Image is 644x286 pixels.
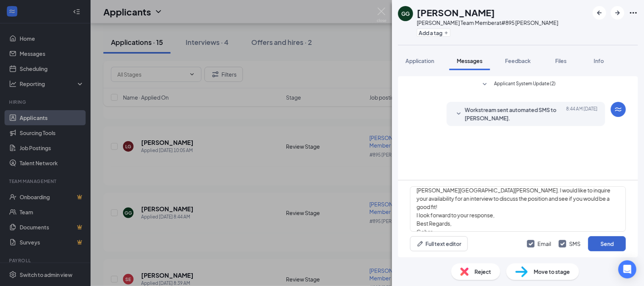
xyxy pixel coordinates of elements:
[480,80,489,89] svg: SmallChevronDown
[555,57,567,64] span: Files
[618,260,636,278] div: Open Intercom Messenger
[594,57,604,64] span: Info
[629,8,638,17] svg: Ellipses
[406,57,434,64] span: Application
[614,105,623,114] svg: WorkstreamLogo
[475,268,491,276] span: Reject
[494,80,556,89] span: Applicant System Update (2)
[505,57,531,64] span: Feedback
[454,109,463,118] svg: SmallChevronDown
[457,57,483,64] span: Messages
[566,106,598,122] span: [DATE] 8:44 AM
[593,6,606,20] button: ArrowLeftNew
[480,80,556,89] button: SmallChevronDownApplicant System Update (2)
[613,8,622,17] svg: ArrowRight
[417,19,558,26] div: [PERSON_NAME] Team Member at #895 [PERSON_NAME]
[465,106,564,122] span: Workstream sent automated SMS to [PERSON_NAME].
[595,8,604,17] svg: ArrowLeftNew
[611,6,624,20] button: ArrowRight
[417,29,450,37] button: PlusAdd a tag
[410,186,626,232] textarea: Hi [PERSON_NAME], I am [PERSON_NAME], General Manager of [PERSON_NAME]'s Located at [PERSON_NAME]...
[401,10,410,17] div: GG
[534,268,570,276] span: Move to stage
[410,236,468,251] button: Full text editorPen
[588,236,626,251] button: Send
[417,6,495,19] h1: [PERSON_NAME]
[444,31,449,35] svg: Plus
[417,240,424,248] svg: Pen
